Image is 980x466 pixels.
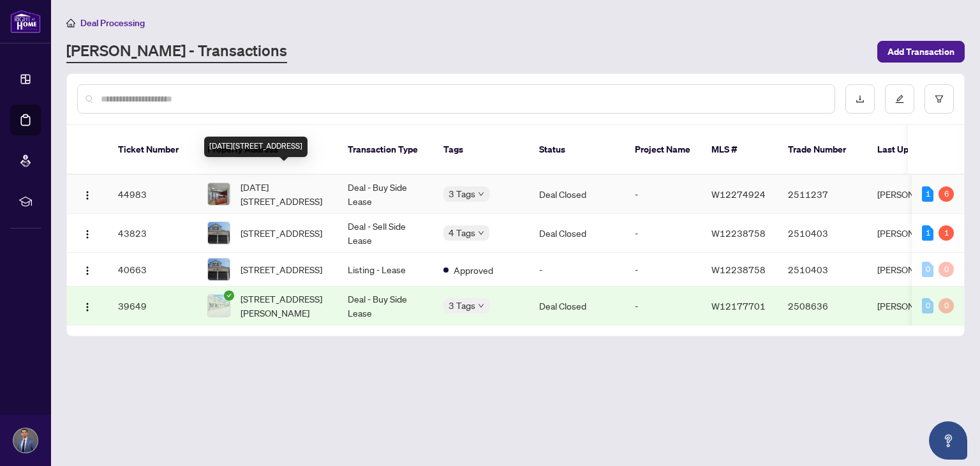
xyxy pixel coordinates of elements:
button: Open asap [929,421,967,460]
div: 1 [939,225,954,241]
td: 44983 [108,175,197,214]
th: Last Updated By [867,125,963,175]
th: Tags [433,125,529,175]
th: Property Address [197,125,338,175]
span: [STREET_ADDRESS][PERSON_NAME] [241,292,327,320]
td: Deal Closed [529,287,625,326]
img: Logo [82,229,93,239]
td: 2511237 [778,175,867,214]
td: - [625,287,701,326]
span: home [66,19,75,27]
td: 43823 [108,214,197,253]
span: 3 Tags [449,186,475,201]
span: Add Transaction [887,41,954,62]
div: [DATE][STREET_ADDRESS] [204,137,308,157]
img: Logo [82,190,93,200]
div: 0 [939,262,954,277]
td: Deal Closed [529,175,625,214]
span: W12177701 [711,300,766,312]
div: 0 [939,298,954,313]
td: 39649 [108,287,197,326]
button: filter [924,84,954,114]
td: 2510403 [778,214,867,253]
th: Transaction Type [338,125,433,175]
th: Project Name [625,125,701,175]
td: 40663 [108,253,197,287]
button: Add Transaction [877,41,965,63]
th: Trade Number [778,125,867,175]
td: Deal - Sell Side Lease [338,214,433,253]
td: [PERSON_NAME] [867,175,963,214]
a: [PERSON_NAME] - Transactions [66,40,287,63]
img: Logo [82,266,93,276]
img: logo [10,10,41,33]
button: Logo [77,296,98,316]
span: down [478,191,484,197]
td: [PERSON_NAME] [867,214,963,253]
span: filter [935,94,944,103]
td: [PERSON_NAME] [867,253,963,287]
button: Logo [77,223,98,243]
td: - [529,253,625,287]
span: W12238758 [711,264,766,275]
span: [STREET_ADDRESS] [241,262,322,276]
span: [STREET_ADDRESS] [241,226,322,240]
button: Logo [77,259,98,280]
span: download [856,94,865,103]
img: thumbnail-img [208,183,230,205]
td: 2508636 [778,287,867,326]
td: Deal - Buy Side Lease [338,287,433,326]
td: Deal - Buy Side Lease [338,175,433,214]
button: download [845,84,875,114]
img: Profile Icon [13,428,38,453]
div: 1 [922,186,933,202]
span: W12238758 [711,227,766,239]
td: Deal Closed [529,214,625,253]
img: Logo [82,302,93,312]
th: Status [529,125,625,175]
button: edit [885,84,914,114]
span: Deal Processing [80,17,145,29]
span: [DATE][STREET_ADDRESS] [241,180,327,208]
td: Listing - Lease [338,253,433,287]
img: thumbnail-img [208,222,230,244]
td: - [625,214,701,253]
span: down [478,303,484,309]
img: thumbnail-img [208,295,230,317]
th: Ticket Number [108,125,197,175]
span: down [478,230,484,236]
span: check-circle [224,290,234,301]
button: Logo [77,184,98,204]
th: MLS # [701,125,778,175]
span: Approved [454,263,493,277]
span: 3 Tags [449,298,475,313]
span: W12274924 [711,188,766,200]
td: - [625,253,701,287]
span: edit [895,94,904,103]
span: 4 Tags [449,225,475,240]
div: 1 [922,225,933,241]
td: - [625,175,701,214]
img: thumbnail-img [208,259,230,280]
div: 0 [922,262,933,277]
td: [PERSON_NAME] [867,287,963,326]
div: 6 [939,186,954,202]
td: 2510403 [778,253,867,287]
div: 0 [922,298,933,313]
